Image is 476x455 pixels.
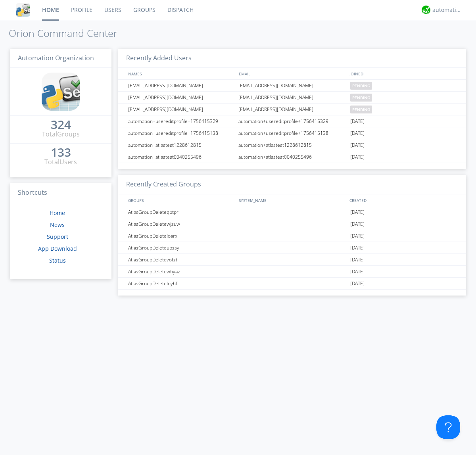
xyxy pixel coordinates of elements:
h3: Shortcuts [10,183,111,203]
div: CREATED [347,194,459,206]
div: AtlasGroupDeletewhyaz [126,266,236,277]
div: automation+atlastest0040255496 [236,151,348,163]
div: Total Groups [42,130,80,139]
div: AtlasGroupDeleteqbtpr [126,206,236,218]
div: 324 [51,121,71,129]
div: [EMAIL_ADDRESS][DOMAIN_NAME] [236,104,348,115]
span: [DATE] [350,151,365,163]
span: [DATE] [350,266,365,278]
a: automation+usereditprofile+1756415138automation+usereditprofile+1756415138[DATE] [118,127,466,139]
div: [EMAIL_ADDRESS][DOMAIN_NAME] [126,92,236,103]
a: Home [50,209,65,217]
div: 133 [51,148,71,156]
iframe: Toggle Customer Support [436,415,460,439]
div: SYSTEM_NAME [237,194,347,206]
div: Total Users [44,157,77,167]
div: automation+atlastest1228612815 [236,139,348,151]
h3: Recently Created Groups [118,175,466,194]
a: AtlasGroupDeleteloarx[DATE] [118,230,466,242]
a: Support [47,233,68,240]
img: cddb5a64eb264b2086981ab96f4c1ba7 [42,73,80,111]
div: automation+atlastest1228612815 [126,139,236,151]
h3: Recently Added Users [118,49,466,68]
a: AtlasGroupDeleteqbtpr[DATE] [118,206,466,218]
div: automation+atlas [432,6,462,14]
a: AtlasGroupDeletevofzt[DATE] [118,254,466,266]
div: automation+usereditprofile+1756415138 [236,127,348,139]
a: Status [49,257,66,264]
span: [DATE] [350,139,365,151]
div: JOINED [347,68,459,79]
a: 133 [51,148,71,157]
div: automation+usereditprofile+1756415329 [126,115,236,127]
span: [DATE] [350,254,365,266]
div: GROUPS [126,194,235,206]
span: Automation Organization [18,54,94,62]
span: pending [350,82,372,90]
div: [EMAIL_ADDRESS][DOMAIN_NAME] [236,92,348,103]
a: [EMAIL_ADDRESS][DOMAIN_NAME][EMAIL_ADDRESS][DOMAIN_NAME]pending [118,92,466,104]
span: [DATE] [350,127,365,139]
div: automation+atlastest0040255496 [126,151,236,163]
span: [DATE] [350,230,365,242]
div: AtlasGroupDeleteloarx [126,230,236,242]
a: [EMAIL_ADDRESS][DOMAIN_NAME][EMAIL_ADDRESS][DOMAIN_NAME]pending [118,80,466,92]
div: AtlasGroupDeleteubssy [126,242,236,253]
a: 324 [51,121,71,130]
div: [EMAIL_ADDRESS][DOMAIN_NAME] [126,104,236,115]
a: News [50,221,65,228]
div: AtlasGroupDeleteloyhf [126,278,236,289]
a: App Download [38,245,77,252]
div: NAMES [126,68,235,79]
a: automation+atlastest0040255496automation+atlastest0040255496[DATE] [118,151,466,163]
a: AtlasGroupDeletewjzuw[DATE] [118,218,466,230]
div: automation+usereditprofile+1756415329 [236,115,348,127]
span: [DATE] [350,115,365,127]
div: automation+usereditprofile+1756415138 [126,127,236,139]
a: AtlasGroupDeleteubssy[DATE] [118,242,466,254]
a: automation+usereditprofile+1756415329automation+usereditprofile+1756415329[DATE] [118,115,466,127]
span: [DATE] [350,278,365,290]
span: pending [350,94,372,102]
span: [DATE] [350,242,365,254]
a: [EMAIL_ADDRESS][DOMAIN_NAME][EMAIL_ADDRESS][DOMAIN_NAME]pending [118,104,466,115]
img: cddb5a64eb264b2086981ab96f4c1ba7 [16,3,30,17]
div: [EMAIL_ADDRESS][DOMAIN_NAME] [126,80,236,91]
div: [EMAIL_ADDRESS][DOMAIN_NAME] [236,80,348,91]
a: AtlasGroupDeletewhyaz[DATE] [118,266,466,278]
div: AtlasGroupDeletewjzuw [126,218,236,230]
div: EMAIL [237,68,347,79]
a: automation+atlastest1228612815automation+atlastest1228612815[DATE] [118,139,466,151]
a: AtlasGroupDeleteloyhf[DATE] [118,278,466,290]
span: [DATE] [350,218,365,230]
img: d2d01cd9b4174d08988066c6d424eccd [422,6,430,14]
span: pending [350,106,372,113]
div: AtlasGroupDeletevofzt [126,254,236,265]
span: [DATE] [350,206,365,218]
